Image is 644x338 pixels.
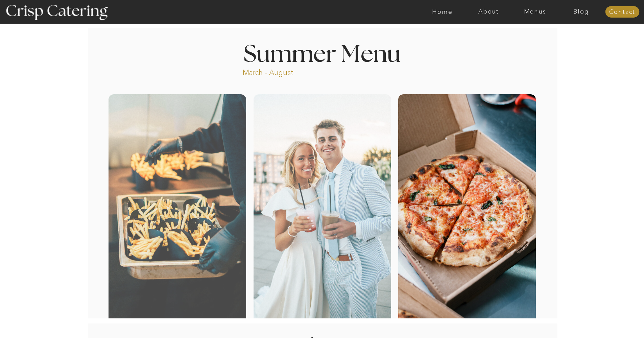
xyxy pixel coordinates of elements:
[512,8,558,15] a: Menus
[558,8,604,15] a: Blog
[243,68,336,75] p: March - August
[466,8,512,15] a: About
[419,8,466,15] a: Home
[605,9,639,16] a: Contact
[228,43,416,63] h1: Summer Menu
